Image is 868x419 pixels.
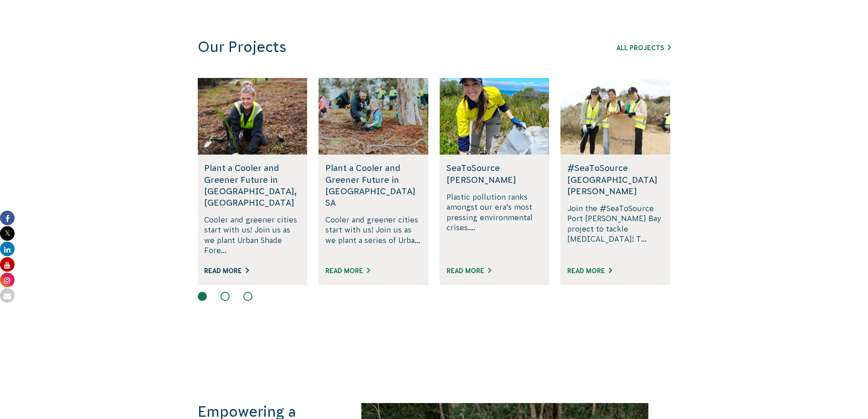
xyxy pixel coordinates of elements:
p: Cooler and greener cities start with us! Join us as we plant a series of Urba... [325,215,421,256]
a: Read More [204,267,249,274]
h5: Plant a Cooler and Greener Future in [GEOGRAPHIC_DATA], [GEOGRAPHIC_DATA] [204,162,300,208]
a: All Projects [616,44,671,52]
a: Read More [447,267,491,274]
p: Cooler and greener cities start with us! Join us as we plant Urban Shade Fore... [204,215,300,256]
h5: #SeaToSource [GEOGRAPHIC_DATA][PERSON_NAME] [567,162,663,197]
h5: SeaToSource [PERSON_NAME] [447,162,543,185]
h5: Plant a Cooler and Greener Future in [GEOGRAPHIC_DATA] SA [325,162,421,208]
p: Join the #SeaToSource Port [PERSON_NAME] Bay project to tackle [MEDICAL_DATA]! T... [567,203,663,256]
p: Plastic pollution ranks amongst our era’s most pressing environmental crises.... [447,192,543,256]
a: Read More [567,267,612,274]
a: Read More [325,267,370,274]
h3: Our Projects [198,38,548,56]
